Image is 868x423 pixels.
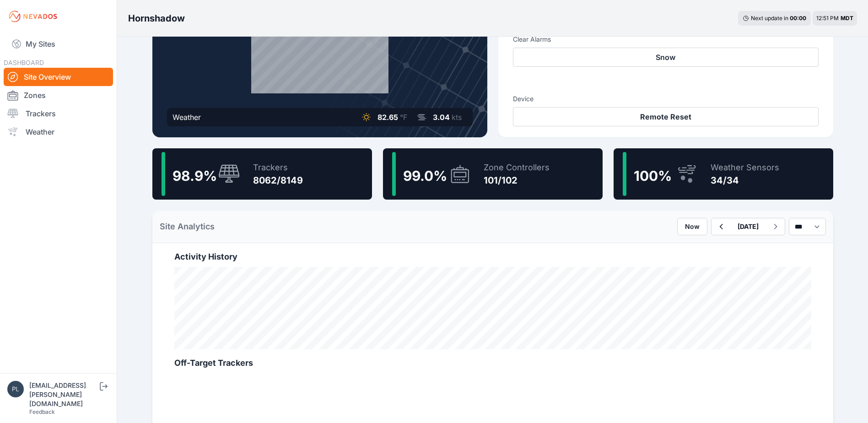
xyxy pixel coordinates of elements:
[174,250,811,263] h2: Activity History
[7,381,24,397] img: plsmith@sundt.com
[403,168,447,184] span: 99.0 %
[484,161,550,174] div: Zone Controllers
[29,408,55,415] a: Feedback
[614,148,833,200] a: 100%Weather Sensors34/34
[377,113,398,122] span: 82.65
[513,48,819,67] button: Snow
[174,357,811,369] h2: Off-Target Trackers
[4,86,113,104] a: Zones
[4,123,113,141] a: Weather
[29,381,98,408] div: [EMAIL_ADDRESS][PERSON_NAME][DOMAIN_NAME]
[513,107,819,126] button: Remote Reset
[253,161,303,174] div: Trackers
[790,15,806,22] div: 00 : 00
[7,9,59,24] img: Nevados
[152,148,372,200] a: 98.9%Trackers8062/8149
[173,112,201,123] div: Weather
[513,35,819,44] h3: Clear Alarms
[452,113,462,122] span: kts
[841,15,853,22] span: MDT
[160,220,215,233] h2: Site Analytics
[677,218,707,235] button: Now
[383,148,603,200] a: 99.0%Zone Controllers101/102
[433,113,450,122] span: 3.04
[128,6,185,30] nav: Breadcrumb
[484,174,550,187] div: 101/102
[173,168,217,184] span: 98.9 %
[711,161,779,174] div: Weather Sensors
[751,15,788,22] span: Next update in
[4,59,44,66] span: DASHBOARD
[513,94,819,103] h3: Device
[400,113,407,122] span: °F
[4,68,113,86] a: Site Overview
[711,174,779,187] div: 34/34
[4,104,113,123] a: Trackers
[253,174,303,187] div: 8062/8149
[128,12,185,25] h3: Hornshadow
[634,168,672,184] span: 100 %
[816,15,839,22] span: 12:51 PM
[730,218,766,235] button: [DATE]
[4,33,113,55] a: My Sites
